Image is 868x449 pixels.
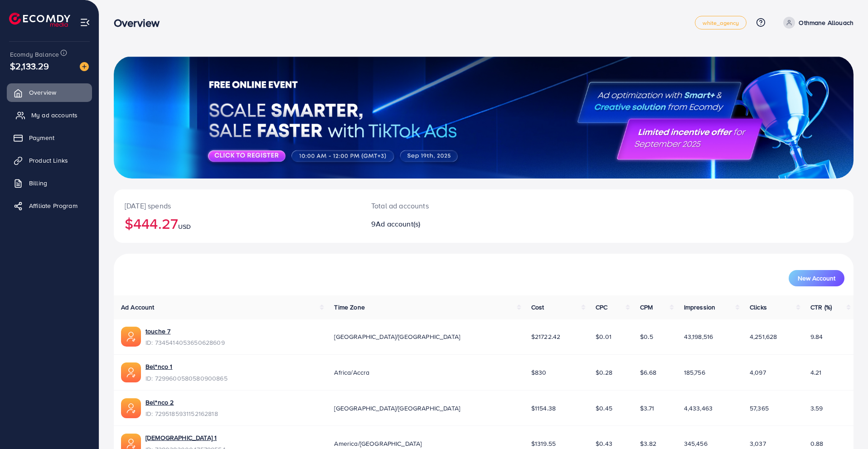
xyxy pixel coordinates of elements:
span: [GEOGRAPHIC_DATA]/[GEOGRAPHIC_DATA] [334,404,460,413]
span: Affiliate Program [29,201,78,210]
span: $3.71 [640,404,654,413]
a: Payment [7,129,92,147]
span: My ad accounts [31,111,78,120]
p: [DATE] spends [125,200,349,211]
a: Othmane Allouach [780,17,853,29]
span: 57,365 [750,404,769,413]
span: $3.82 [640,439,656,448]
span: 4.21 [810,368,822,377]
span: 345,456 [684,439,708,448]
span: 9.84 [810,332,823,341]
img: logo [9,13,70,27]
p: Total ad accounts [371,200,534,211]
span: ID: 7299600580580900865 [145,374,228,383]
img: ic-ads-acc.e4c84228.svg [121,327,141,347]
a: My ad accounts [7,106,92,124]
span: 43,198,516 [684,332,713,341]
span: USD [178,222,191,231]
span: 0.88 [810,439,824,448]
a: Bel*nco 2 [145,398,218,407]
span: Time Zone [334,303,364,312]
span: white_agency [703,20,739,26]
span: $21722.42 [531,332,560,341]
span: 4,433,463 [684,404,713,413]
span: Clicks [750,303,767,312]
span: ID: 7295185931152162818 [145,409,218,418]
span: [GEOGRAPHIC_DATA]/[GEOGRAPHIC_DATA] [334,332,460,341]
img: ic-ads-acc.e4c84228.svg [121,398,141,418]
span: New Account [798,275,835,281]
span: Product Links [29,156,68,165]
span: Impression [684,303,716,312]
a: Billing [7,174,92,192]
span: $0.5 [640,332,653,341]
a: Bel*nco 1 [145,362,228,371]
span: Ad account(s) [376,219,420,229]
p: Othmane Allouach [799,17,853,28]
span: $1319.55 [531,439,556,448]
span: CTR (%) [810,303,832,312]
img: ic-ads-acc.e4c84228.svg [121,362,141,382]
a: Overview [7,83,92,101]
span: America/[GEOGRAPHIC_DATA] [334,439,422,448]
span: CPM [640,303,653,312]
h2: 9 [371,220,534,228]
span: $830 [531,368,547,377]
img: image [80,62,89,71]
span: $0.01 [596,332,611,341]
span: Ad Account [121,303,155,312]
img: menu [80,17,90,28]
span: $2,133.29 [10,59,49,72]
span: $0.45 [596,404,612,413]
a: white_agency [695,16,747,29]
button: New Account [789,270,844,286]
a: Product Links [7,151,92,169]
span: Africa/Accra [334,368,369,377]
span: Overview [29,88,56,97]
a: Affiliate Program [7,197,92,215]
h2: $444.27 [125,215,349,232]
a: [DEMOGRAPHIC_DATA] 1 [145,433,226,442]
span: CPC [596,303,607,312]
span: $0.28 [596,368,612,377]
h3: Overview [114,16,167,29]
span: 4,251,628 [750,332,777,341]
span: Cost [531,303,544,312]
iframe: Chat [829,408,861,442]
span: 185,756 [684,368,705,377]
a: touche 7 [145,327,225,336]
span: $1154.38 [531,404,556,413]
span: 3.59 [810,404,823,413]
span: Ecomdy Balance [10,50,59,59]
span: $6.68 [640,368,656,377]
span: Payment [29,133,54,142]
span: Billing [29,179,47,188]
span: $0.43 [596,439,612,448]
span: ID: 7345414053650628609 [145,338,225,347]
span: 4,097 [750,368,766,377]
span: 3,037 [750,439,766,448]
